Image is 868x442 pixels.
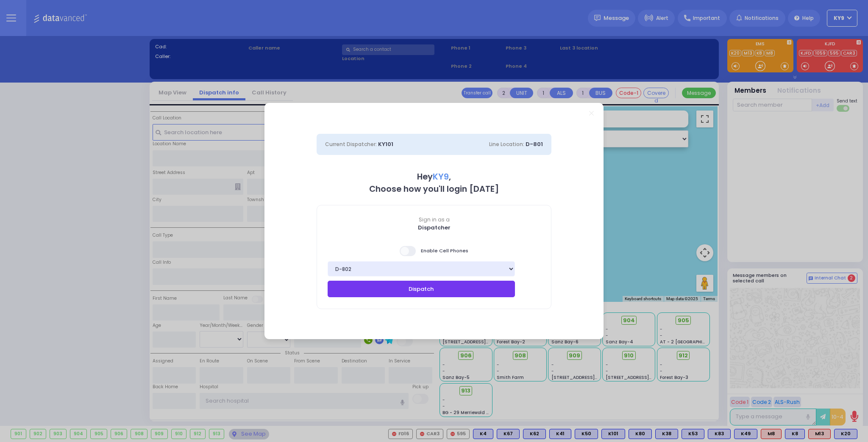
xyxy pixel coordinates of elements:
button: Dispatch [328,281,515,297]
span: Sign in as a [317,216,551,224]
b: Hey , [417,171,451,182]
span: D-801 [526,140,543,148]
span: Enable Cell Phones [400,245,468,257]
a: Close [589,111,594,116]
b: Dispatcher [418,224,451,232]
span: Current Dispatcher: [325,141,377,148]
b: Choose how you'll login [DATE] [369,183,499,195]
span: Line Location: [489,141,524,148]
span: KY9 [433,171,449,182]
span: KY101 [378,140,393,148]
